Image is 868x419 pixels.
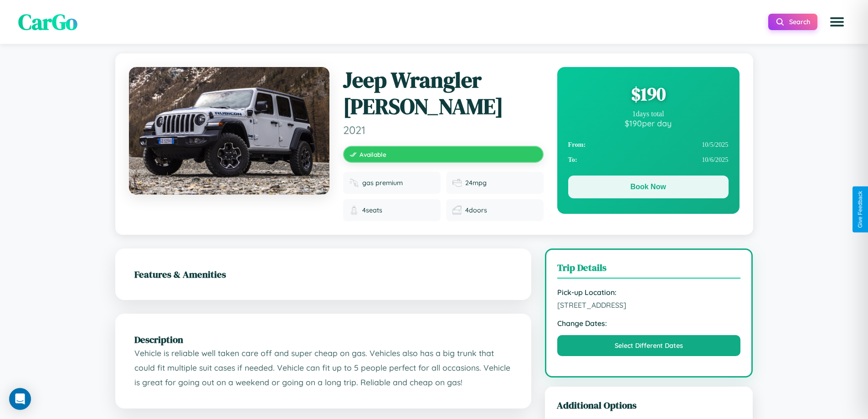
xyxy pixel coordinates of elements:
img: Doors [452,206,462,215]
span: CarGo [18,7,77,37]
h1: Jeep Wrangler [PERSON_NAME] [343,67,544,119]
h3: Additional Options [557,398,741,412]
strong: To: [568,156,577,164]
img: Fuel type [349,178,359,187]
h2: Description [134,333,512,346]
button: Open menu [824,9,850,35]
span: Available [360,150,386,158]
button: Select Different Dates [557,335,741,356]
img: Jeep Wrangler JK 2021 [129,67,329,195]
div: $ 190 [568,82,729,106]
div: $ 190 per day [568,118,729,128]
button: Book Now [568,176,729,198]
p: Vehicle is reliable well taken care off and super cheap on gas. Vehicles also has a big trunk tha... [134,346,512,389]
span: [STREET_ADDRESS] [557,300,741,310]
strong: From: [568,141,586,149]
span: 4 seats [362,206,382,214]
h2: Features & Amenities [134,268,512,281]
img: Seats [349,206,359,215]
h3: Trip Details [557,261,741,279]
span: 4 doors [465,206,487,214]
span: Search [789,18,810,26]
div: 10 / 6 / 2025 [568,152,729,167]
span: 2021 [343,123,544,137]
span: 24 mpg [465,179,487,187]
div: Give Feedback [857,191,863,228]
strong: Pick-up Location: [557,288,741,297]
strong: Change Dates: [557,319,741,328]
img: Fuel efficiency [452,178,462,187]
div: 10 / 5 / 2025 [568,137,729,152]
div: Open Intercom Messenger [9,388,31,410]
div: 1 days total [568,110,729,118]
button: Search [768,14,817,30]
span: gas premium [362,179,403,187]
